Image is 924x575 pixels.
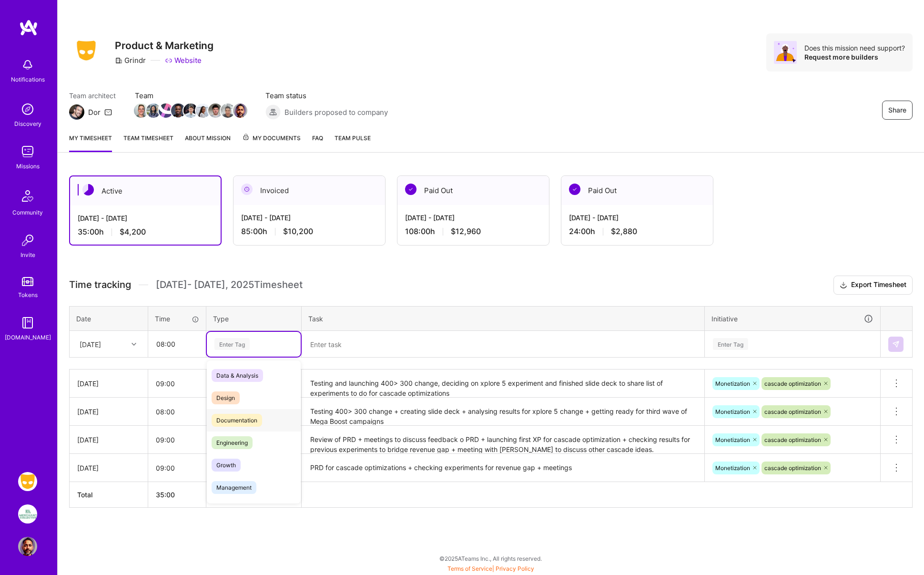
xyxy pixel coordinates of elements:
img: logo [19,19,38,36]
div: [DATE] - [DATE] [78,213,213,223]
div: Community [12,207,43,217]
img: Community [16,185,39,207]
img: Team Architect [69,104,84,120]
span: Design [212,391,240,404]
a: Terms of Service [447,565,492,572]
a: My Documents [242,133,301,152]
img: Team Member Avatar [134,103,148,118]
img: Team Member Avatar [183,103,198,118]
textarea: PRD for cascade optimizations + checking experiments for revenue gap + meetings [303,455,703,481]
span: $2,880 [611,226,637,236]
button: Export Timesheet [833,276,913,295]
div: Tokens [18,290,38,300]
div: [DATE] - [DATE] [569,213,705,223]
a: We Are The Merchants: Founding Product Manager, Merchant Collective [16,504,40,524]
div: Grindr [115,55,146,65]
img: Avatar [774,41,797,64]
span: cascade optimization [764,436,821,443]
img: Submit [892,340,900,348]
i: icon CompanyGray [115,57,122,64]
div: Notifications [11,74,45,84]
img: Company Logo [69,38,103,63]
i: icon Download [840,280,847,290]
div: [DATE] - [DATE] [405,213,541,223]
span: Management [212,481,256,494]
textarea: Review of PRD + meetings to discuss feedback o PRD + launching first XP for cascade optimization ... [303,427,703,453]
span: $12,960 [451,226,481,236]
th: Total [70,482,148,508]
a: Grindr: Product & Marketing [16,472,40,491]
div: [DATE] [77,463,140,473]
th: 35:00 [148,482,206,508]
input: HH:MM [148,399,206,424]
div: [DATE] - [DATE] [241,213,377,223]
div: 24:00 h [569,226,705,236]
img: User Avatar [18,537,37,556]
div: Enter Tag [214,337,250,351]
textarea: Testing and launching 400> 300 change, deciding on xplore 5 experiment and finished slide deck to... [303,370,703,397]
span: Monetization [715,408,750,415]
img: Team Member Avatar [221,103,235,118]
img: guide book [18,313,37,332]
a: User Avatar [16,537,40,556]
div: [DOMAIN_NAME] [5,332,51,342]
div: [DATE] [77,379,140,389]
img: Team Member Avatar [233,103,247,118]
span: Documentation [212,414,262,427]
span: cascade optimization [764,464,821,472]
img: Paid Out [405,184,416,195]
a: FAQ [312,133,323,152]
span: $10,200 [283,226,313,236]
span: Data & Analysis [212,369,263,382]
span: My Documents [242,133,301,144]
span: Growth [212,459,241,472]
img: Invoiced [241,184,253,195]
img: Team Member Avatar [159,103,173,118]
span: Monetization [715,436,750,443]
img: Team Member Avatar [171,103,185,118]
textarea: Testing 400> 300 change + creating slide deck + analysing results for xplore 5 change + getting r... [303,399,703,425]
span: Share [888,105,906,115]
span: $4,200 [120,227,146,237]
div: Invoiced [234,176,385,205]
span: Builders proposed to company [284,107,388,117]
a: Privacy Policy [496,565,534,572]
img: Active [82,184,94,195]
button: Share [882,101,913,120]
a: Team Member Avatar [147,103,160,119]
div: 85:00 h [241,226,377,236]
span: Monetization [715,464,750,472]
input: HH:MM [148,371,206,396]
span: cascade optimization [764,408,821,415]
a: About Mission [185,133,231,152]
div: Discovery [14,119,41,129]
img: Team Member Avatar [208,103,223,118]
a: Team Member Avatar [184,103,197,119]
img: Team Member Avatar [196,103,210,118]
a: Team Member Avatar [172,103,184,119]
input: HH:MM [148,427,206,452]
img: We Are The Merchants: Founding Product Manager, Merchant Collective [18,504,37,524]
a: Team Member Avatar [160,103,172,119]
div: [DATE] [77,435,140,445]
span: Team [135,91,246,101]
div: Initiative [711,313,873,324]
div: [DATE] [77,407,140,417]
a: Team Member Avatar [197,103,209,119]
a: Team Member Avatar [222,103,234,119]
input: HH:MM [149,331,205,357]
img: tokens [22,277,33,286]
a: Team Member Avatar [209,103,222,119]
span: [DATE] - [DATE] , 2025 Timesheet [156,279,303,291]
span: Monetization [715,380,750,387]
img: Grindr: Product & Marketing [18,472,37,491]
div: Dor [88,107,101,117]
img: teamwork [18,142,37,161]
a: My timesheet [69,133,112,152]
div: Missions [16,161,40,171]
input: HH:MM [148,455,206,481]
div: [DATE] [80,339,101,349]
th: Type [206,306,302,331]
a: Team Member Avatar [135,103,147,119]
div: 35:00 h [78,227,213,237]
